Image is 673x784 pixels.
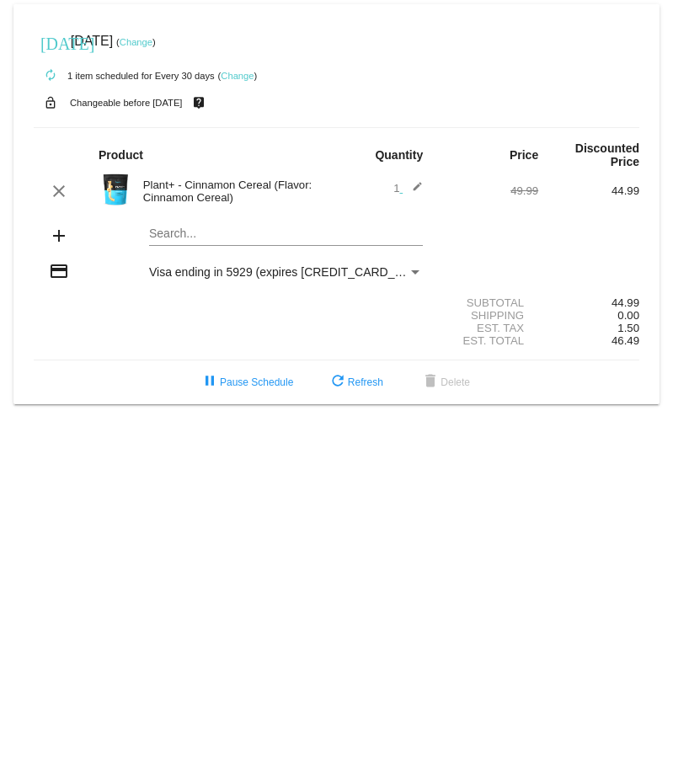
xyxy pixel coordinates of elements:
[420,376,470,388] span: Delete
[437,309,538,322] div: Shipping
[437,296,538,309] div: Subtotal
[221,71,254,81] a: Change
[40,32,61,52] mat-icon: [DATE]
[538,184,639,197] div: 44.99
[403,181,423,201] mat-icon: edit
[49,226,69,246] mat-icon: add
[437,322,538,334] div: Est. Tax
[34,71,215,81] small: 1 item scheduled for Every 30 days
[40,66,61,86] mat-icon: autorenew
[575,141,639,168] strong: Discounted Price
[328,376,383,388] span: Refresh
[49,181,69,201] mat-icon: clear
[375,148,423,162] strong: Quantity
[116,37,156,47] small: ( )
[135,179,337,204] div: Plant+ - Cinnamon Cereal (Flavor: Cinnamon Cereal)
[437,334,538,347] div: Est. Total
[149,227,423,241] input: Search...
[189,92,209,114] mat-icon: live_help
[200,376,293,388] span: Pause Schedule
[186,367,307,397] button: Pause Schedule
[420,372,441,392] mat-icon: delete
[407,367,483,397] button: Delete
[617,322,639,334] span: 1.50
[49,261,69,281] mat-icon: credit_card
[40,92,61,114] mat-icon: lock_open
[70,98,183,108] small: Changeable before [DATE]
[393,182,423,195] span: 1
[510,148,538,162] strong: Price
[328,372,348,392] mat-icon: refresh
[538,296,639,309] div: 44.99
[120,37,152,47] a: Change
[149,265,431,279] span: Visa ending in 5929 (expires [CREDIT_CARD_DATA])
[200,372,220,392] mat-icon: pause
[617,309,639,322] span: 0.00
[314,367,397,397] button: Refresh
[99,148,143,162] strong: Product
[149,265,423,279] mat-select: Payment Method
[218,71,258,81] small: ( )
[612,334,639,347] span: 46.49
[437,184,538,197] div: 49.99
[99,173,132,206] img: Image-1-Carousel-Plant-Cinamon-Cereal-1000x1000-Transp.png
